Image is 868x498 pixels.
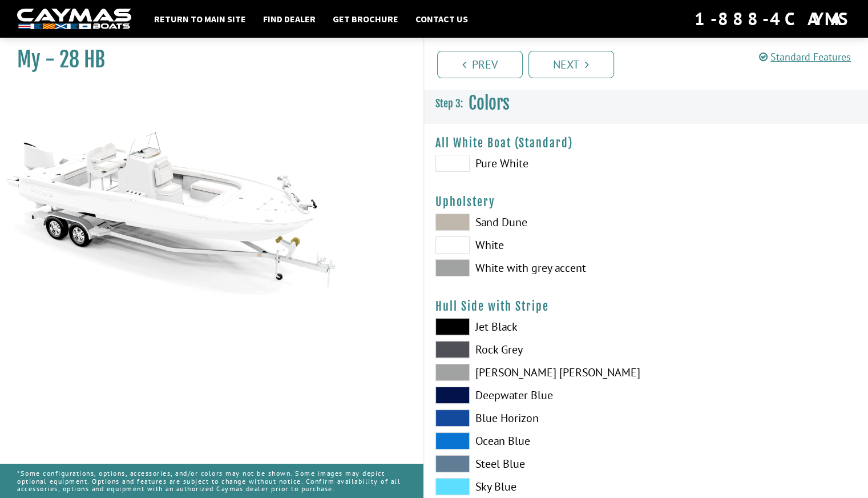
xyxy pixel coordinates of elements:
label: Sand Dune [435,214,635,231]
a: Standard Features [759,50,851,63]
img: white-logo-c9c8dbefe5ff5ceceb0f0178aa75bf4bb51f6bca0971e226c86eb53dfe498488.png [17,9,131,30]
label: Blue Horizon [435,409,635,427]
label: Deepwater Blue [435,387,635,404]
h1: My - 28 HB [17,47,394,73]
h4: Upholstery [435,195,857,209]
label: White with grey accent [435,259,635,276]
a: Find Dealer [257,11,321,26]
div: 1-888-4CAYMAS [695,6,851,31]
h4: Hull Side with Stripe [435,299,857,314]
p: *Some configurations, options, accessories, and/or colors may not be shown. Some images may depic... [17,464,406,498]
label: Sky Blue [435,478,635,495]
label: Jet Black [435,318,635,335]
h4: All White Boat (Standard) [435,136,857,150]
a: Next [528,51,614,78]
label: Rock Grey [435,341,635,358]
label: Pure White [435,155,635,172]
a: Prev [437,51,523,78]
label: Ocean Blue [435,432,635,449]
label: [PERSON_NAME] [PERSON_NAME] [435,364,635,381]
a: Return to main site [148,11,252,26]
a: Get Brochure [327,11,404,26]
a: Contact Us [410,11,474,26]
label: Steel Blue [435,455,635,472]
label: White [435,236,635,254]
